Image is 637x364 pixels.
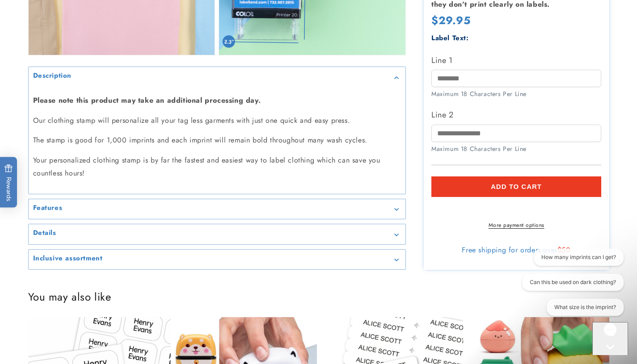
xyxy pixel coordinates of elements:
[431,53,601,67] label: Line 1
[431,246,601,255] div: Free shipping for orders over
[431,108,601,122] label: Line 2
[592,322,628,355] iframe: Gorgias live chat messenger
[557,245,562,255] span: $
[561,245,570,255] span: 50
[29,250,405,270] summary: Inclusive assortment
[431,13,471,27] span: $29.95
[7,293,113,319] iframe: Sign Up via Text for Offers
[33,154,401,180] p: Your personalized clothing stamp is by far the fastest and easiest way to label clothing which ca...
[33,134,401,147] p: The stamp is good for 1,000 imprints and each imprint will remain bold throughout many wash cycles.
[29,224,405,244] summary: Details
[431,90,601,99] div: Maximum 18 Characters Per Line
[29,199,405,219] summary: Features
[514,249,628,324] iframe: Gorgias live chat conversation starters
[33,71,72,80] h2: Description
[491,183,542,191] span: Add to cart
[33,254,103,263] h2: Inclusive assortment
[431,33,469,43] label: Label Text:
[431,222,601,230] a: More payment options
[431,144,601,154] div: Maximum 18 Characters Per Line
[431,176,601,197] button: Add to cart
[33,229,56,238] h2: Details
[33,204,63,213] h2: Features
[33,114,401,127] p: Our clothing stamp will personalize all your tag less garments with just one quick and easy press.
[28,290,609,304] h2: You may also like
[29,67,405,87] summary: Description
[4,164,13,201] span: Rewards
[33,95,261,105] strong: Please note this product may take an additional processing day.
